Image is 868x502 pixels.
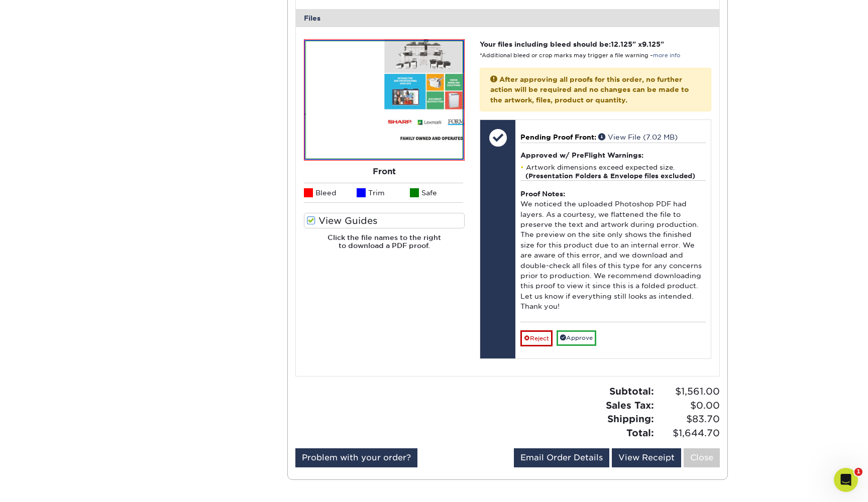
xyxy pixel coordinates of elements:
div: Send us a messageWe'll be back online in 1 hour [10,118,191,156]
a: View File (7.02 MB) [598,133,678,141]
div: Creating Print-Ready Files [21,212,168,223]
div: Spot Gloss File Setup [15,227,186,245]
strong: Subtotal: [609,386,654,397]
a: Email Order Details [514,448,609,467]
div: Creating Print-Ready Files [15,208,186,227]
button: Search for help [15,166,186,186]
p: Hi [PERSON_NAME] [20,71,181,88]
a: Close [684,448,720,467]
a: View Receipt [612,448,681,467]
small: *Additional bleed or crop marks may trigger a file warning – [480,52,680,59]
div: We'll be back online in 1 hour [21,137,168,148]
div: Every Door Direct Mail® [65,282,180,293]
div: Send us a message [21,127,168,137]
button: Help [134,313,201,353]
a: Approve [557,330,596,346]
img: logo [20,19,94,35]
span: 9.125 [642,40,661,48]
span: $83.70 [657,412,720,426]
h4: Approved w/ PreFlight Warnings: [520,151,706,159]
div: Files [296,9,720,27]
img: Profile image for Irene [120,16,140,36]
div: Print Order Status [15,190,186,208]
div: Spot Gloss File Setup [21,231,168,241]
strong: After approving all proofs for this order, no further action will be required and no changes can ... [490,75,689,104]
img: Profile image for Avery [139,16,159,36]
p: How can we help? [20,88,181,105]
span: $1,561.00 [657,385,720,399]
h6: Click the file names to the right to download a PDF proof. [304,233,465,258]
li: Trim [357,183,410,203]
span: 1 [854,468,862,476]
span: Pending Proof Front: [520,133,596,141]
span: Search for help [21,171,81,181]
strong: Total: [626,427,654,438]
li: Artwork dimensions exceed expected size. [520,163,706,180]
span: Messages [83,338,118,345]
strong: Sales Tax: [606,400,654,411]
iframe: Google Customer Reviews [3,471,85,498]
strong: (Presentation Folders & Envelope files excluded) [525,172,695,180]
span: 12.125 [611,40,632,48]
div: Shipping Information and Services [15,245,186,264]
span: Reach the customers that matter most, for less. [65,294,156,312]
span: $0.00 [657,399,720,413]
div: Every Door Direct Mail®Reach the customers that matter most, for less. [11,274,190,322]
a: Reject [520,330,553,346]
label: View Guides [304,213,465,228]
div: We noticed the uploaded Photoshop PDF had layers. As a courtesy, we flattened the file to preserv... [520,180,706,322]
span: $1,644.70 [657,426,720,440]
img: Profile image for Jenny [158,16,178,36]
strong: Proof Notes: [520,190,565,198]
a: more info [653,52,680,59]
li: Bleed [304,183,357,203]
li: Safe [410,183,463,203]
iframe: Intercom live chat [834,468,858,492]
strong: Your files including bleed should be: " x " [480,40,664,48]
button: Messages [67,313,134,353]
div: Shipping Information and Services [21,249,168,260]
div: Front [304,161,465,183]
span: Help [159,338,175,345]
div: Print Order Status [21,194,168,204]
span: Home [22,338,45,345]
strong: Shipping: [607,413,654,424]
a: Problem with your order? [295,448,417,467]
